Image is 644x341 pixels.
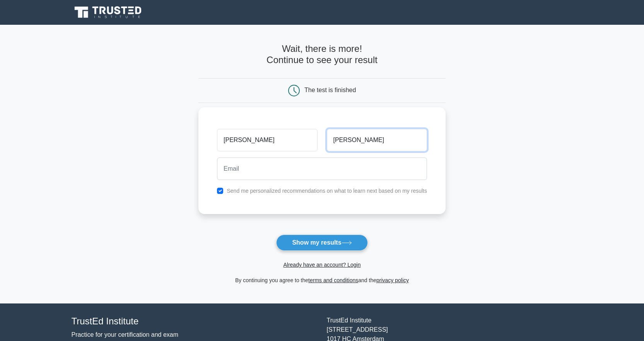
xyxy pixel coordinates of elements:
[327,129,427,151] input: Last name
[198,43,446,66] h4: Wait, there is more! Continue to see your result
[194,276,450,285] div: By continuing you agree to the and the
[276,235,367,251] button: Show my results
[227,188,427,194] label: Send me personalized recommendations on what to learn next based on my results
[72,331,179,338] a: Practice for your certification and exam
[72,316,318,327] h4: TrustEd Institute
[217,158,427,180] input: Email
[376,277,409,283] a: privacy policy
[308,277,358,283] a: terms and conditions
[283,262,360,268] a: Already have an account? Login
[217,129,317,151] input: First name
[304,87,356,93] div: The test is finished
